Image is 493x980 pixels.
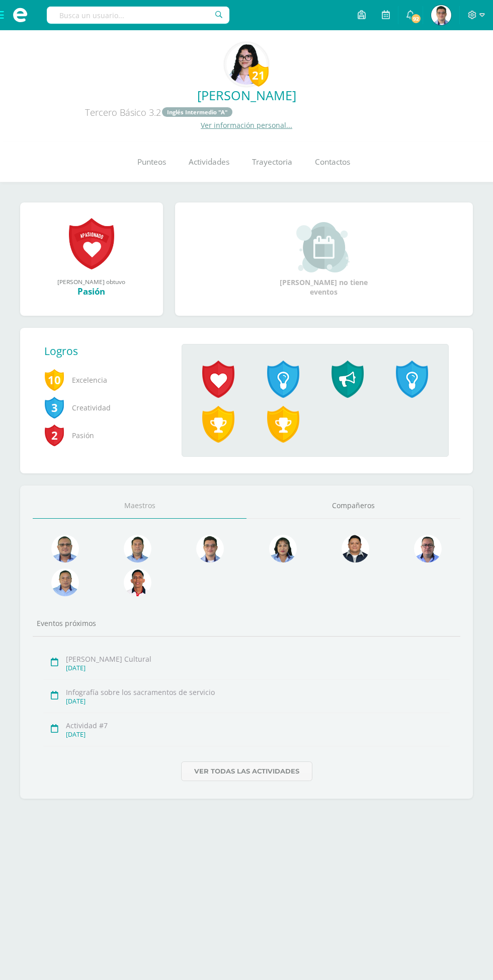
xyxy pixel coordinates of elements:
img: 89a3ce4a01dc90e46980c51de3177516.png [124,569,151,596]
div: [PERSON_NAME] no tiene eventos [274,222,374,297]
span: 10 [44,368,64,391]
img: af73b71652ad57d3cfb98d003decfcc7.png [431,5,451,25]
a: Compañeros [247,493,460,519]
span: 3 [44,396,64,419]
a: Maestros [33,493,247,519]
img: 61940d157cb61e604af27272734b1d9a.png [226,44,267,85]
a: Punteos [126,142,177,182]
a: Contactos [303,142,361,182]
span: Creatividad [44,394,166,422]
img: 2ac039123ac5bd71a02663c3aa063ac8.png [124,535,151,563]
img: event_small.png [296,222,351,272]
a: Trayectoria [240,142,303,182]
div: Actividad #7 [66,721,450,730]
div: Logros [44,344,174,358]
span: Contactos [315,157,350,168]
div: [DATE] [66,697,450,706]
a: Ver todas las actividades [181,761,312,781]
div: [PERSON_NAME] obtuvo [30,277,153,286]
div: [DATE] [66,730,450,739]
input: Busca un usuario... [47,7,229,24]
span: Pasión [44,422,166,449]
img: eccc7a2d5da755eac5968f4df6463713.png [342,535,369,563]
img: 2efff582389d69505e60b50fc6d5bd41.png [51,569,79,596]
div: Tercero Básico 3.2 [8,104,310,120]
img: 30ea9b988cec0d4945cca02c4e803e5a.png [414,535,442,563]
a: Ver información personal... [201,120,292,130]
a: Actividades [177,142,240,182]
a: Inglés Intermedio "A" [162,107,232,117]
div: Eventos próximos [33,618,460,628]
span: 2 [44,424,64,447]
span: Trayectoria [252,157,292,168]
img: 6e6edff8e5b1d60e1b79b3df59dca1c4.png [196,535,224,563]
div: Pasión [30,286,153,297]
img: 371adb901e00c108b455316ee4864f9b.png [269,535,297,563]
span: Actividades [189,157,229,168]
div: 21 [249,63,269,87]
span: 92 [410,13,422,24]
span: Punteos [137,157,166,168]
div: [DATE] [66,664,450,672]
img: 99962f3fa423c9b8099341731b303440.png [51,535,79,563]
a: [PERSON_NAME] [8,87,485,104]
span: Excelencia [44,366,166,394]
div: Infografía sobre los sacramentos de servicio [66,687,450,697]
div: [PERSON_NAME] Cultural [66,654,450,664]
